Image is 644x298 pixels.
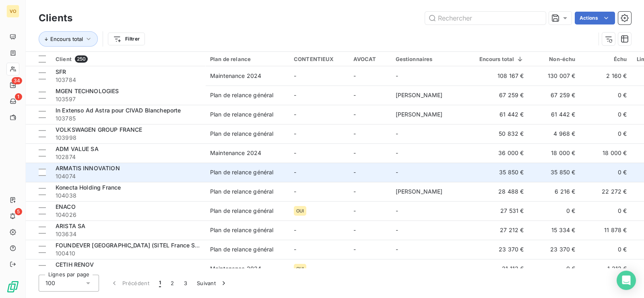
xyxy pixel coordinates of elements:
td: 6 216 € [529,182,580,201]
td: 2 160 € [580,66,632,86]
span: 103634 [56,230,200,238]
td: 36 000 € [475,143,529,163]
div: AVOCAT [353,56,386,62]
h3: Clients [39,11,72,25]
span: - [396,207,398,214]
span: 103785 [56,114,200,122]
td: 0 € [580,201,632,220]
td: 130 007 € [529,66,580,86]
span: - [353,246,356,253]
span: - [396,169,398,176]
div: Gestionnaires [396,56,470,62]
button: 1 [154,275,166,292]
input: Rechercher [425,12,546,24]
span: 102874 [56,153,200,161]
span: ADM VALUE SA [56,145,99,152]
td: 21 113 € [475,259,529,278]
button: 2 [166,275,179,292]
td: 61 442 € [475,105,529,124]
div: Plan de relance général [210,245,273,253]
span: ARISTA SA [56,222,85,229]
span: - [294,111,296,118]
button: Actions [575,12,615,24]
td: 35 850 € [475,163,529,182]
button: Précédent [105,275,154,292]
div: Non-échu [534,56,576,62]
span: [PERSON_NAME] [396,188,443,195]
div: Encours total [479,56,524,62]
div: Plan de relance général [210,130,273,138]
span: VOLKSWAGEN GROUP FRANCE [56,126,142,133]
div: Plan de relance général [210,91,273,99]
div: Plan de relance général [210,207,273,215]
td: 50 832 € [475,124,529,143]
div: Plan de relance [210,56,284,62]
div: Maintenance 2024 [210,149,261,157]
span: - [396,265,398,272]
span: ENACO [56,203,76,210]
span: - [396,130,398,137]
span: [PERSON_NAME] [396,111,443,118]
td: 18 000 € [529,143,580,163]
span: OUI [296,266,304,271]
button: 3 [179,275,192,292]
div: CONTENTIEUX [294,56,344,62]
span: 34 [12,77,22,84]
span: - [294,169,296,176]
div: Plan de relance général [210,168,273,176]
span: 104026 [56,211,200,219]
td: 67 259 € [475,86,529,105]
td: 0 € [529,201,580,220]
span: - [396,149,398,156]
span: [PERSON_NAME] [396,92,443,98]
span: 5 [15,208,22,215]
span: 1 [15,93,22,100]
span: 1 [159,279,161,287]
span: - [294,92,296,98]
div: Maintenance 2024 [210,265,261,273]
td: 108 167 € [475,66,529,86]
span: - [294,188,296,195]
span: In Extenso Ad Astra pour CIVAD Blancheporte [56,107,181,114]
img: Logo LeanPay [6,280,19,293]
div: Plan de relance général [210,110,273,118]
span: 100 [45,279,55,287]
span: - [353,111,356,118]
span: 100410 [56,249,200,257]
span: - [353,130,356,137]
td: 0 € [580,124,632,143]
span: - [396,246,398,253]
span: - [294,72,296,79]
span: - [353,72,356,79]
span: 103597 [56,95,200,103]
div: VO [6,5,19,18]
span: - [294,227,296,233]
span: - [353,188,356,195]
span: - [396,72,398,79]
span: - [396,227,398,233]
td: 67 259 € [529,86,580,105]
div: Plan de relance général [210,226,273,234]
td: 27 212 € [475,220,529,240]
td: 0 € [580,163,632,182]
button: Encours total [39,31,98,47]
td: 27 531 € [475,201,529,220]
td: 0 € [580,86,632,105]
td: 0 € [580,240,632,259]
td: 18 000 € [580,143,632,163]
span: - [353,149,356,156]
span: FOUNDEVER [GEOGRAPHIC_DATA] (SITEL France SAS) [56,242,205,249]
td: 15 334 € [529,220,580,240]
span: 104074 [56,172,200,180]
span: - [294,149,296,156]
span: - [353,207,356,214]
span: Konecta Holding France [56,184,121,191]
div: Maintenance 2024 [210,72,261,80]
span: 103998 [56,134,200,142]
span: SFR [56,68,66,75]
button: Suivant [192,275,233,292]
div: Open Intercom Messenger [617,271,636,290]
td: 35 850 € [529,163,580,182]
span: Client [56,56,72,62]
span: - [353,227,356,233]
